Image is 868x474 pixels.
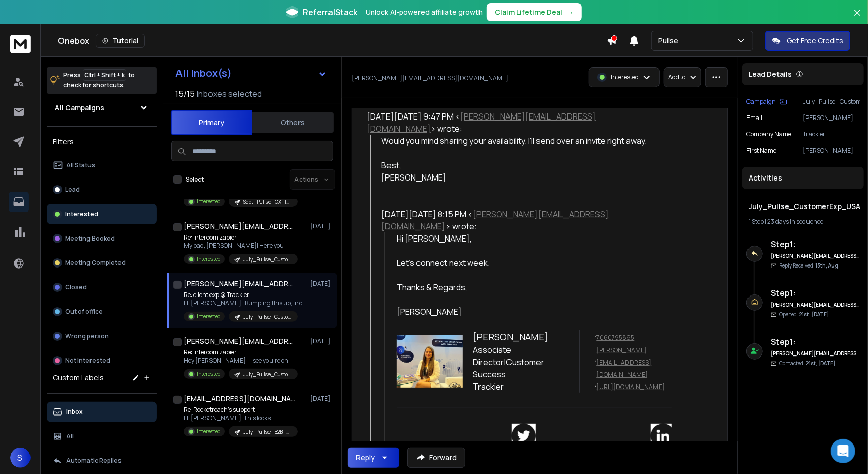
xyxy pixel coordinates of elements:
[10,448,31,468] button: S
[595,386,597,387] img: link-icon-2x.png
[243,256,292,263] p: July_Pullse_CustomerExp_USA
[184,221,295,231] h1: [PERSON_NAME][EMAIL_ADDRESS][DOMAIN_NAME]
[58,34,607,48] div: Onebox
[771,238,860,250] h6: Step 1 :
[367,110,664,135] div: [DATE][DATE] 9:47 PM < > wrote:
[47,426,157,447] button: All
[310,280,333,288] p: [DATE]
[184,394,295,404] h1: [EMAIL_ADDRESS][DOMAIN_NAME]
[47,253,157,273] button: Meeting Completed
[746,98,776,106] p: Campaign
[65,259,126,267] p: Meeting Completed
[596,333,634,342] a: 7060795865
[47,277,157,298] button: Closed
[197,370,221,378] p: Interested
[596,346,651,379] a: [PERSON_NAME][EMAIL_ADDRESS][DOMAIN_NAME]
[55,103,104,113] h1: All Campaigns
[749,69,792,79] p: Lead Details
[771,350,860,358] h6: [PERSON_NAME][EMAIL_ADDRESS][DOMAIN_NAME]
[184,291,306,299] p: Re: client exp @ Trackier
[66,432,74,440] p: All
[243,428,292,436] p: July_Pullse_B2B_CEO_USA_40-350
[66,457,122,465] p: Automatic Replies
[407,448,465,468] button: Forward
[65,332,109,340] p: Wrong person
[184,348,298,357] p: Re: intercom zapier
[595,336,597,338] img: phone-icon-2x.png
[803,146,860,155] p: [PERSON_NAME]
[47,155,157,175] button: All Status
[197,313,221,320] p: Interested
[197,255,221,263] p: Interested
[803,130,860,138] p: Trackier
[65,357,110,365] p: Not Interested
[184,336,295,346] h1: [PERSON_NAME][EMAIL_ADDRESS][PERSON_NAME][PERSON_NAME][DOMAIN_NAME]
[596,382,665,391] a: [URL][DOMAIN_NAME]
[382,171,664,184] div: [PERSON_NAME]
[771,252,860,260] h6: [PERSON_NAME][EMAIL_ADDRESS][DOMAIN_NAME]
[47,135,157,149] h3: Filters
[611,73,639,81] p: Interested
[352,74,508,82] p: [PERSON_NAME][EMAIL_ADDRESS][DOMAIN_NAME]
[63,70,135,91] p: Press to check for shortcuts.
[397,281,664,293] div: Thanks & Regards,
[749,218,858,226] div: |
[771,336,860,348] h6: Step 1 :
[771,301,860,309] h6: [PERSON_NAME][EMAIL_ADDRESS][DOMAIN_NAME]
[658,36,682,46] p: Pullse
[47,180,157,200] button: Lead
[184,357,298,365] p: Hey [PERSON_NAME]—I see you’re on
[310,337,333,345] p: [DATE]
[595,361,597,362] img: email-icon-2x.png
[746,130,791,138] p: Company Name
[668,73,685,81] p: Add to
[779,360,835,367] p: Contacted
[184,299,306,307] p: Hi [PERSON_NAME], Bumping this up, incase
[767,217,823,226] span: 23 days in sequence
[47,98,157,118] button: All Campaigns
[473,380,564,393] div: Trackier
[310,395,333,403] p: [DATE]
[303,6,357,18] span: ReferralStack
[47,228,157,249] button: Meeting Booked
[348,448,399,468] button: Reply
[47,350,157,371] button: Not Interested
[66,161,95,169] p: All Status
[184,279,295,289] h1: [PERSON_NAME][EMAIL_ADDRESS][DOMAIN_NAME]
[803,98,860,106] p: July_Pullse_CustomerExp_USA
[197,428,221,435] p: Interested
[197,198,221,205] p: Interested
[243,371,292,378] p: July_Pullse_CustomerExp_USA
[742,167,864,189] div: Activities
[566,7,574,17] span: →
[746,114,762,122] p: Email
[175,68,232,78] h1: All Inbox(s)
[397,335,463,388] img: AIorK4xGKZ1gj1R-WScAVEUNiyuuEIzirtkuLiIRHg83bA2E0z7kwrNQTIb01xEtQYyaoMEMRsdNZ7A
[799,311,829,318] span: 21st, [DATE]
[815,262,839,269] span: 13th, Aug
[382,135,664,147] div: Would you mind sharing your availability. I'll send over an invite right away.
[787,36,843,46] p: Get Free Credits
[366,7,483,17] p: Unlock AI-powered affiliate growth
[47,302,157,322] button: Out of office
[831,439,855,463] div: Open Intercom Messenger
[65,210,98,218] p: Interested
[487,3,582,21] button: Claim Lifetime Deal→
[749,217,764,226] span: 1 Step
[382,159,664,171] div: Best,
[512,424,536,448] img: twitter
[397,257,664,269] div: Let's connect next week.
[186,175,204,184] label: Select
[746,146,776,155] p: First Name
[473,330,564,344] h3: [PERSON_NAME]
[651,424,675,448] img: linkedin
[175,87,195,100] span: 15 / 15
[851,6,864,31] button: Close banner
[803,114,860,122] p: [PERSON_NAME][EMAIL_ADDRESS][DOMAIN_NAME]
[184,242,298,250] p: My bad, [PERSON_NAME]! Here you
[252,111,334,134] button: Others
[66,408,83,416] p: Inbox
[184,233,298,242] p: Re: intercom zapier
